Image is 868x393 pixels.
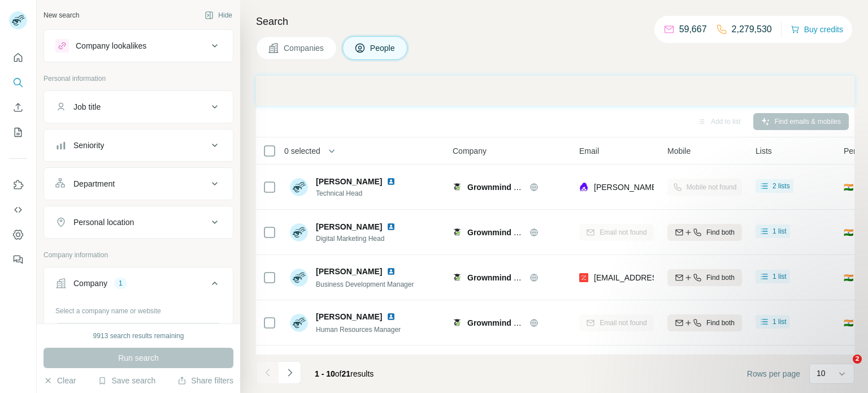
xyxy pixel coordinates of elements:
img: LinkedIn logo [387,222,396,231]
button: Hide [197,7,240,24]
div: 9913 search results remaining [93,331,184,341]
span: Find both [706,227,735,237]
button: Use Surfe on LinkedIn [9,175,27,195]
div: New search [44,10,79,20]
span: 🇮🇳 [844,182,853,193]
span: results [315,369,374,378]
div: Company lookalikes [76,40,146,51]
span: Business Development Manager [316,280,414,288]
button: Job title [44,93,233,120]
img: Logo of Grownmind Educational Services [453,273,462,282]
span: Technical Head [316,188,400,198]
div: Department [73,178,115,189]
img: provider zoominfo logo [579,272,588,283]
button: Navigate to next page [279,361,301,384]
button: Dashboard [9,224,27,245]
p: 2,279,530 [732,23,772,36]
iframe: Banner [256,76,854,106]
span: Companies [284,42,325,54]
span: [PERSON_NAME] [316,221,382,232]
span: Human Resources Manager [316,326,401,334]
span: Email [579,145,599,157]
button: Feedback [9,249,27,270]
div: Seniority [73,140,104,151]
div: Select a company name or website [55,301,222,316]
span: of [335,369,342,378]
span: [PERSON_NAME][EMAIL_ADDRESS][DOMAIN_NAME] [594,183,793,192]
span: Mobile [667,145,691,157]
div: Job title [73,101,101,113]
span: Grownmind Educational Services [467,273,593,282]
img: LinkedIn logo [387,177,396,186]
img: LinkedIn logo [387,312,396,321]
span: 2 lists [772,181,790,191]
div: Personal location [73,217,134,228]
button: Quick start [9,47,27,68]
span: 1 list [772,226,787,236]
img: Avatar [290,314,308,332]
button: Personal location [44,209,233,236]
p: Company information [44,250,233,260]
span: 1 - 10 [315,369,335,378]
p: Personal information [44,74,233,84]
p: 59,667 [679,23,707,36]
img: Avatar [290,269,308,287]
button: Enrich CSV [9,97,27,118]
span: 0 selected [284,145,320,157]
span: 2 [853,355,862,364]
button: Search [9,72,27,93]
div: 1 [114,278,127,288]
span: Company [453,145,487,157]
span: Digital Marketing Head [316,234,400,244]
button: Seniority [44,132,233,159]
button: Department [44,170,233,197]
button: Save search [98,375,155,386]
span: People [370,42,396,54]
div: Company [73,278,107,289]
h4: Search [256,14,854,29]
span: 21 [342,369,351,378]
img: Avatar [290,178,308,196]
span: Lists [756,145,772,157]
span: Grownmind Educational Services [467,228,593,237]
button: Company lookalikes [44,32,233,59]
img: Logo of Grownmind Educational Services [453,183,462,192]
span: Grownmind Educational Services [467,318,593,327]
img: LinkedIn logo [387,267,396,276]
iframe: Intercom live chat [830,355,857,382]
img: provider lusha logo [579,182,588,193]
button: Use Surfe API [9,200,27,220]
span: [EMAIL_ADDRESS][DOMAIN_NAME] [594,273,728,282]
button: Clear [44,375,76,386]
button: My lists [9,122,27,142]
button: Find both [667,224,742,241]
button: Buy credits [791,21,843,37]
span: 🇮🇳 [844,227,853,238]
button: Share filters [177,375,233,386]
img: Logo of Grownmind Educational Services [453,228,462,237]
img: Avatar [290,223,308,241]
span: [PERSON_NAME] [316,176,382,187]
span: [PERSON_NAME] [316,311,382,322]
img: Logo of Grownmind Educational Services [453,318,462,327]
button: Company1 [44,270,233,301]
span: [PERSON_NAME] [316,266,382,277]
span: Grownmind Educational Services [467,183,593,192]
